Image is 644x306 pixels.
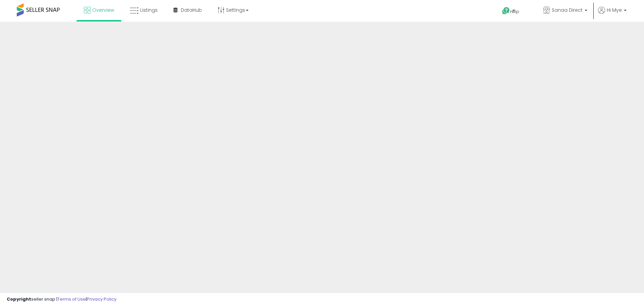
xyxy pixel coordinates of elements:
span: Listings [140,7,158,13]
span: DataHub [181,7,202,13]
span: Help [510,9,519,14]
a: Hi Mye [598,7,627,22]
span: Sanaa Direct [552,7,583,13]
i: Get Help [502,7,510,15]
strong: Copyright [7,296,31,302]
a: Help [497,2,532,22]
div: seller snap | | [7,296,116,303]
a: Privacy Policy [87,296,116,302]
a: Terms of Use [57,296,86,302]
span: Hi Mye [607,7,622,13]
span: Overview [92,7,114,13]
